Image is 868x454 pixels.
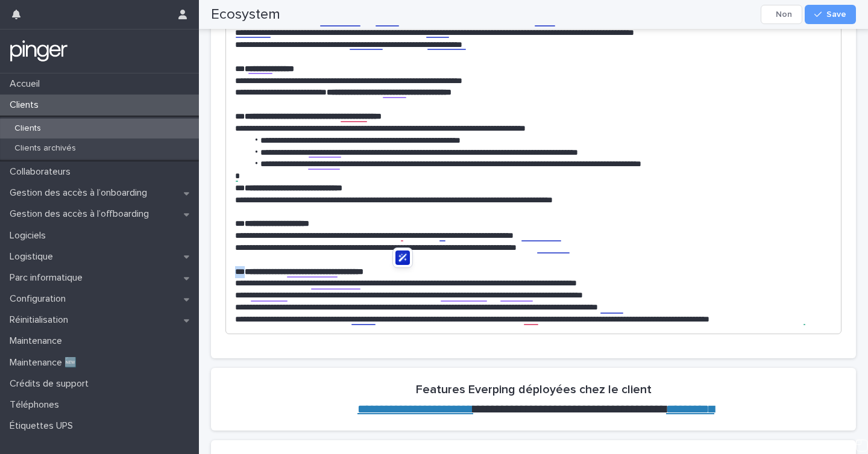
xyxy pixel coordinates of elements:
[211,6,280,23] h2: Ecosystem
[5,272,92,284] p: Parc informatique
[5,420,83,432] p: Étiquettes UPS
[5,123,51,134] p: Clients
[5,378,98,390] p: Crédits de support
[5,314,78,326] p: Réinitialisation
[5,230,55,241] p: Logiciels
[805,5,856,24] button: Save
[416,382,652,397] h2: Features Everping déployées chez le client
[5,357,86,368] p: Maintenance 🆕
[10,39,68,63] img: mTgBEunGTSyRkCgitkcU
[5,208,159,220] p: Gestion des accès à l’offboarding
[5,251,63,263] p: Logistique
[5,293,75,305] p: Configuration
[5,78,49,90] p: Accueil
[5,187,157,199] p: Gestion des accès à l’onboarding
[5,335,72,347] p: Maintenance
[5,143,86,154] p: Clients archivés
[826,10,846,19] span: Save
[5,166,80,178] p: Collaborateurs
[5,99,48,111] p: Clients
[5,399,69,411] p: Téléphones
